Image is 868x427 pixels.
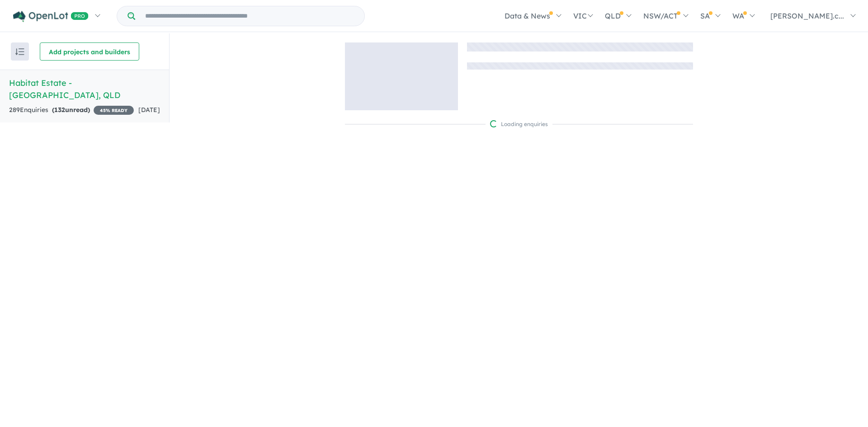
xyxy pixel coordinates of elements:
[52,106,90,114] strong: ( unread)
[9,77,160,101] h5: Habitat Estate - [GEOGRAPHIC_DATA] , QLD
[15,48,24,55] img: sort.svg
[54,106,65,114] span: 132
[94,106,134,115] span: 45 % READY
[770,11,844,20] span: [PERSON_NAME].c...
[490,120,548,129] div: Loading enquiries
[137,6,363,26] input: Try estate name, suburb, builder or developer
[13,11,89,22] img: Openlot PRO Logo White
[9,105,134,116] div: 289 Enquir ies
[40,42,139,61] button: Add projects and builders
[138,106,160,114] span: [DATE]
